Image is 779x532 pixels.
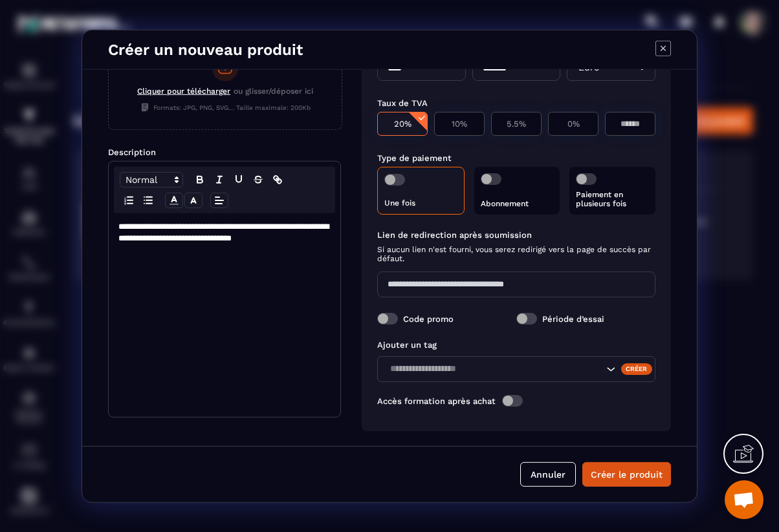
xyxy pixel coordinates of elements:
input: Search for option [602,61,634,75]
label: Type de paiement [377,153,452,162]
label: Période d’essai [542,314,604,323]
p: 20% [384,118,421,128]
label: Accès formation après achat [377,396,496,405]
h4: Créer un nouveau produit [108,40,303,58]
p: Une fois [384,198,457,207]
p: 0% [555,118,591,128]
span: Si aucun lien n'est fourni, vous serez redirigé vers la page de succès par défaut. [377,244,655,262]
span: Formats: JPG, PNG, SVG... Taille maximale: 200Kb [140,102,311,111]
span: Cliquer pour télécharger [137,86,230,95]
div: Search for option [567,54,655,80]
label: Ajouter un tag [377,339,437,349]
div: Ouvrir le chat [725,480,763,519]
label: Taux de TVA [377,98,428,107]
span: Euro [575,61,602,75]
input: Search for option [386,362,603,376]
p: 5.5% [498,118,534,128]
p: Paiement en plusieurs fois [576,189,649,207]
label: Lien de redirection après soumission [377,229,655,239]
span: ou glisser/déposer ici [234,86,313,98]
div: Créer [621,363,653,374]
label: Description [108,147,156,156]
p: Abonnement [481,198,554,207]
button: Créer le produit [582,462,671,487]
label: Code promo [403,314,454,323]
button: Annuler [520,462,576,487]
div: Search for option [377,356,655,381]
p: 10% [441,118,477,128]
